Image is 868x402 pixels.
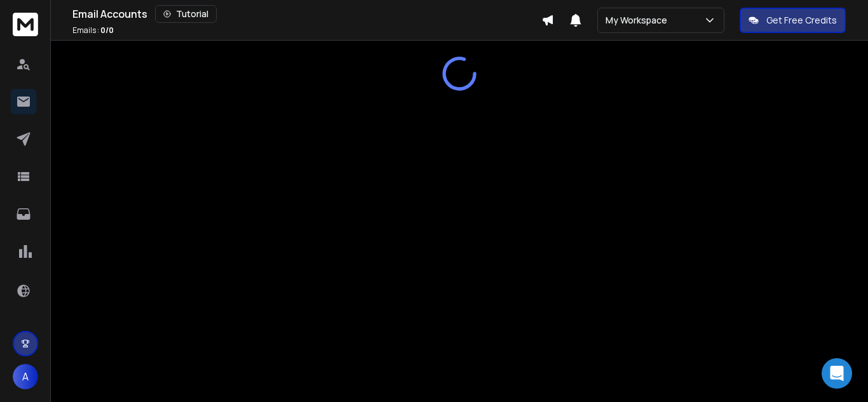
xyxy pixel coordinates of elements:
[740,8,846,33] button: Get Free Credits
[72,25,114,36] p: Emails :
[100,25,114,36] span: 0 / 0
[822,358,852,389] div: Open Intercom Messenger
[13,364,38,389] button: A
[766,14,837,27] p: Get Free Credits
[155,5,217,23] button: Tutorial
[72,5,541,23] div: Email Accounts
[606,14,672,27] p: My Workspace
